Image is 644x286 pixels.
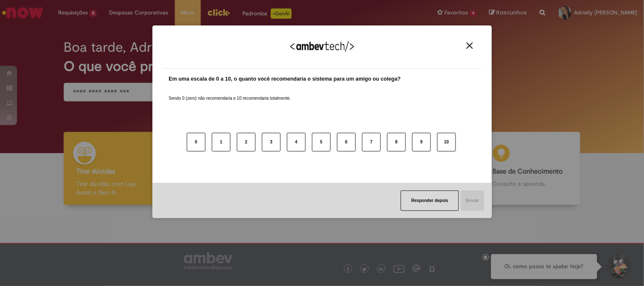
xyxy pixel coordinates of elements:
[437,133,456,151] button: 10
[387,133,406,151] button: 8
[464,42,475,49] button: Close
[169,75,401,83] label: Em uma escala de 0 a 10, o quanto você recomendaria o sistema para um amigo ou colega?
[362,133,381,151] button: 7
[262,133,281,151] button: 3
[467,42,473,49] img: Close
[412,133,431,151] button: 9
[237,133,256,151] button: 2
[312,133,331,151] button: 5
[187,133,205,151] button: 0
[212,133,231,151] button: 1
[287,133,306,151] button: 4
[401,191,459,211] button: Responder depois
[169,85,291,101] label: Sendo 0 (zero) não recomendaria e 10 recomendaria totalmente.
[290,41,354,52] img: Logo Ambevtech
[337,133,356,151] button: 6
